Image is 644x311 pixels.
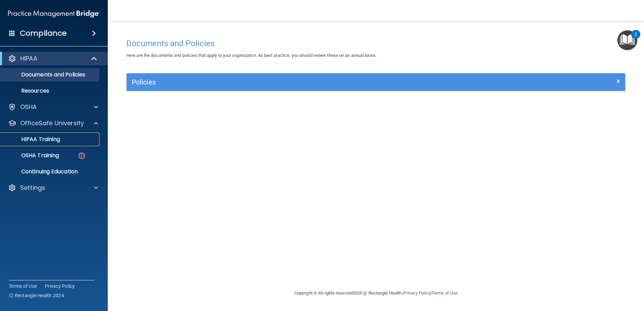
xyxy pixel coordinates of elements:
[8,103,98,111] a: OSHA
[4,152,59,159] p: OSHA Training
[20,103,37,111] p: OSHA
[8,7,100,21] img: PMB logo
[77,151,86,160] img: danger-circle.6113f641.png
[4,71,96,78] p: Documents and Policies
[132,78,495,86] h5: Policies
[20,29,67,38] h4: Compliance
[527,263,636,290] iframe: Drift Widget Chat Controller
[126,53,377,58] span: Here are the documents and policies that apply to your organization. As best practice, you should...
[126,39,625,48] h4: Documents and Policies
[404,290,430,296] a: Privacy Policy
[9,292,64,299] span: Ⓒ Rectangle Health 2024
[617,30,637,50] button: Open Resource Center, 2 new notifications
[635,34,637,43] div: 2
[8,55,98,63] a: HIPAA
[253,282,499,304] div: Copyright © All rights reserved 2025 @ Rectangle Health | |
[9,283,37,289] a: Terms of Use
[132,77,620,88] a: Policies
[20,55,37,63] p: HIPAA
[20,119,84,127] p: OfficeSafe University
[431,290,457,296] a: Terms of Use
[4,88,96,94] p: Resources
[8,119,98,127] a: OfficeSafe University
[8,184,98,192] a: Settings
[4,136,60,143] p: HIPAA Training
[4,168,96,175] p: Continuing Education
[45,283,75,289] a: Privacy Policy
[20,184,45,192] p: Settings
